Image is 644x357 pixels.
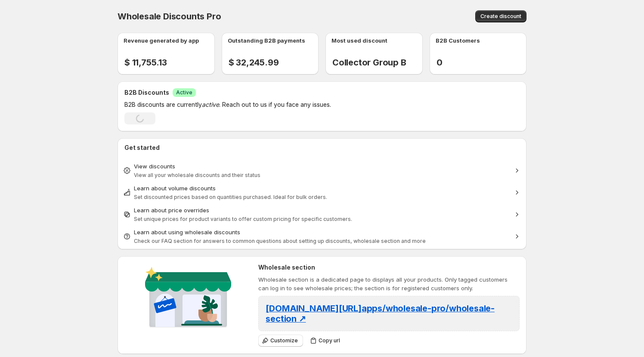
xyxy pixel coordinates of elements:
[319,337,340,344] span: Copy url
[228,36,305,45] p: Outstanding B2B payments
[480,13,521,20] span: Create discount
[437,57,527,68] h2: 0
[134,206,510,214] div: Learn about price overrides
[258,275,520,292] p: Wholesale section is a dedicated page to displays all your products. Only tagged customers can lo...
[176,89,192,96] span: Active
[332,57,423,68] h2: Collector Group B
[266,303,495,324] span: [DOMAIN_NAME][URL] apps/wholesale-pro/wholesale-section ↗
[266,306,495,323] a: [DOMAIN_NAME][URL]apps/wholesale-pro/wholesale-section ↗
[134,172,260,178] span: View all your wholesale discounts and their status
[331,36,387,45] p: Most used discount
[202,101,219,108] em: active
[124,88,169,97] h2: B2B Discounts
[142,263,235,335] img: Wholesale section
[270,337,298,344] span: Customize
[134,216,352,222] span: Set unique prices for product variants to offer custom pricing for specific customers.
[134,194,327,200] span: Set discounted prices based on quantities purchased. Ideal for bulk orders.
[124,143,520,152] h2: Get started
[134,162,510,171] div: View discounts
[258,335,303,347] button: Customize
[124,36,199,45] p: Revenue generated by app
[258,263,520,272] h2: Wholesale section
[124,57,215,68] h2: $ 11,755.13
[134,228,510,236] div: Learn about using wholesale discounts
[134,184,510,192] div: Learn about volume discounts
[124,100,468,109] p: B2B discounts are currently . Reach out to us if you face any issues.
[436,36,480,45] p: B2B Customers
[229,57,319,68] h2: $ 32,245.99
[118,11,221,22] span: Wholesale Discounts Pro
[307,335,345,347] button: Copy url
[134,238,426,244] span: Check our FAQ section for answers to common questions about setting up discounts, wholesale secti...
[475,10,526,22] button: Create discount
